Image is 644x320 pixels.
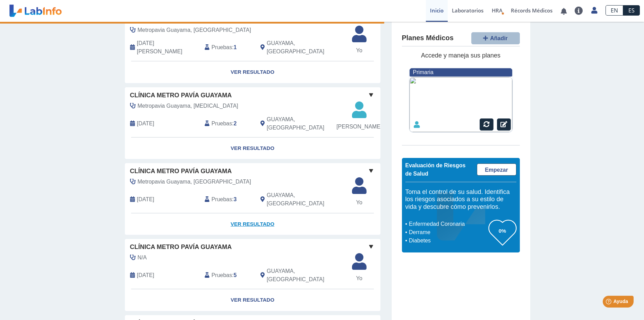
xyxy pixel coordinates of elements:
span: Pruebas [212,119,232,128]
b: 2 [234,121,237,126]
font: : [232,119,233,128]
li: Diabetes [407,237,489,245]
b: 3 [234,196,237,202]
span: Añadir [490,35,508,41]
a: Ver Resultado [125,61,380,83]
span: Metropavia Guayama, Laboratori [138,26,251,34]
span: 2025-08-18 [137,39,199,56]
font: : [232,271,233,279]
span: Empezar [485,167,508,173]
span: Accede y maneja sus planes [421,52,500,59]
h3: 0% [489,226,516,235]
span: [PERSON_NAME] [336,123,382,131]
a: Ver Resultado [125,213,380,235]
b: 5 [234,272,237,278]
span: 2025-07-23 [137,195,154,204]
font: : [232,195,233,204]
span: Yo [348,274,371,283]
iframe: Help widget launcher [582,293,636,312]
li: Enfermedad Coronaria [407,220,489,228]
span: Metropavia Guayama, Radiologia [138,102,238,110]
a: EN [606,5,623,16]
span: GUAYAMA, PR [267,267,343,284]
b: 1 [234,44,237,50]
span: GUAYAMA, PR [267,39,343,56]
span: Metropavia Guayama, Laboratori [138,178,251,186]
button: Añadir [471,32,520,44]
h4: Planes Médicos [402,34,454,42]
a: Ver Resultado [125,289,380,311]
span: Clínica Metro Pavía Guayama [130,167,232,176]
span: GUAYAMA, PR [267,191,343,208]
span: Evaluación de Riesgos de Salud [405,162,466,177]
a: Empezar [477,163,516,176]
h5: Toma el control de su salud. Identifica los riesgos asociados a su estilo de vida y descubre cómo... [405,188,516,211]
a: Ver Resultado [125,137,380,159]
span: Primaria [413,69,433,75]
span: Yo [348,198,371,207]
li: Derrame [407,228,489,237]
span: 2025-07-23 [137,119,154,128]
span: Yo [348,46,371,55]
span: 2025-01-21 [137,271,154,279]
span: Pruebas [212,43,232,52]
span: GUAYAMA, PR [267,115,343,132]
span: Pruebas [212,195,232,204]
span: Pruebas [212,271,232,279]
span: Clínica Metro Pavía Guayama [130,242,232,252]
font: : [232,43,233,52]
span: HRA [492,7,503,14]
a: ES [623,5,640,16]
span: Clínica Metro Pavía Guayama [130,91,232,100]
span: N/A [138,254,147,262]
